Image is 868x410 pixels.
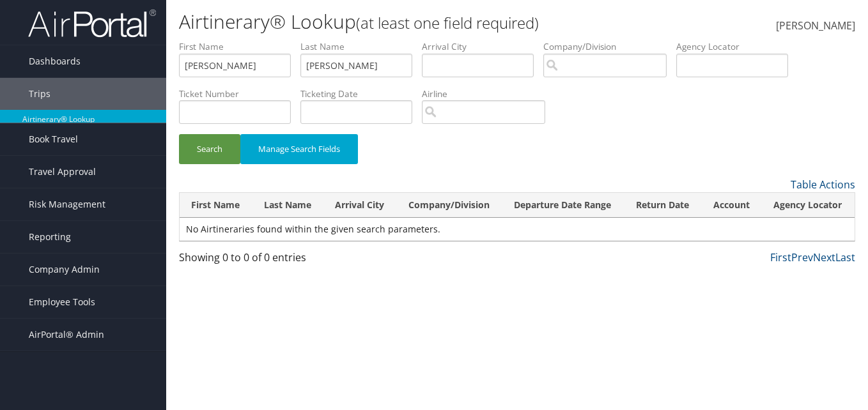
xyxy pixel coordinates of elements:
[29,254,100,285] span: Company Admin
[624,193,702,218] th: Return Date: activate to sort column ascending
[776,19,855,33] span: [PERSON_NAME]
[397,193,502,218] th: Company/Division
[422,87,555,100] label: Airline
[179,250,334,271] div: Showing 0 to 0 of 0 entries
[300,87,422,100] label: Ticketing Date
[29,319,104,351] span: AirPortal® Admin
[776,6,855,46] a: [PERSON_NAME]
[29,123,78,155] span: Book Travel
[676,40,798,53] label: Agency Locator
[29,188,105,220] span: Risk Management
[28,8,156,38] img: airportal-logo.png
[179,134,240,164] button: Search
[835,250,855,264] a: Last
[252,193,324,218] th: Last Name: activate to sort column ascending
[422,40,543,53] label: Arrival City
[180,193,252,218] th: First Name: activate to sort column ascending
[502,193,624,218] th: Departure Date Range: activate to sort column ascending
[770,250,791,264] a: First
[240,134,358,164] button: Manage Search Fields
[29,156,96,188] span: Travel Approval
[29,286,95,318] span: Employee Tools
[813,250,835,264] a: Next
[356,12,539,33] small: (at least one field required)
[543,40,676,53] label: Company/Division
[29,221,71,253] span: Reporting
[180,218,855,241] td: No Airtineraries found within the given search parameters.
[29,78,50,110] span: Trips
[323,193,397,218] th: Arrival City: activate to sort column ascending
[179,40,300,53] label: First Name
[179,8,630,35] h1: Airtinerary® Lookup
[702,193,762,218] th: Account: activate to sort column ascending
[791,178,855,192] a: Table Actions
[762,193,855,218] th: Agency Locator: activate to sort column ascending
[29,45,81,77] span: Dashboards
[179,87,300,100] label: Ticket Number
[791,250,813,264] a: Prev
[300,40,422,53] label: Last Name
